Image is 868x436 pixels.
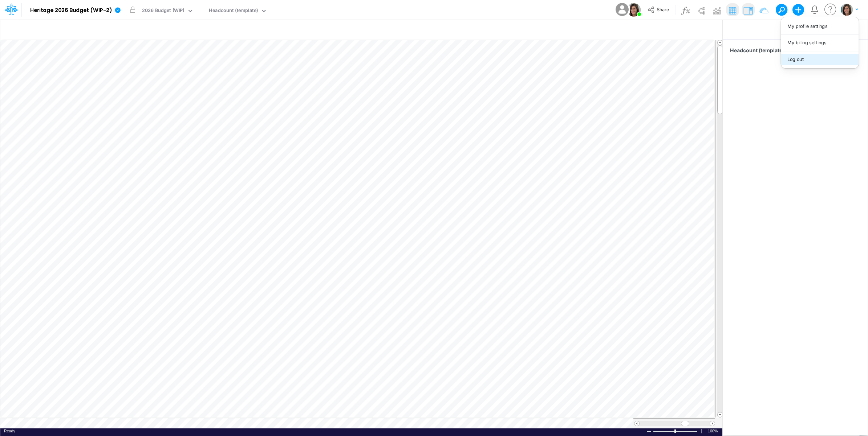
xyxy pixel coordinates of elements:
div: Zoom level [708,428,719,434]
a: Notifications [811,5,819,14]
input: Type a title here [7,23,564,38]
div: Zoom In [698,428,704,434]
button: Share [644,4,674,16]
iframe: FastComments [730,60,868,160]
img: User Image Icon [627,3,641,17]
img: User Image Icon [614,1,630,18]
div: Zoom Out [646,429,652,434]
button: Log out [781,54,859,65]
button: My billing settings [781,37,859,48]
button: My profile settings [781,21,859,32]
span: Headcount (template) [730,46,863,54]
div: Zoom [653,428,698,434]
span: 100% [708,428,719,434]
div: 2026 Budget (WIP) [142,7,184,15]
div: Headcount (template) [209,7,258,15]
b: Heritage 2026 Budget (WIP-2) [30,7,112,14]
span: Share [657,7,669,12]
div: In Ready mode [4,428,15,434]
div: Zoom [674,429,676,433]
span: Ready [4,429,15,433]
